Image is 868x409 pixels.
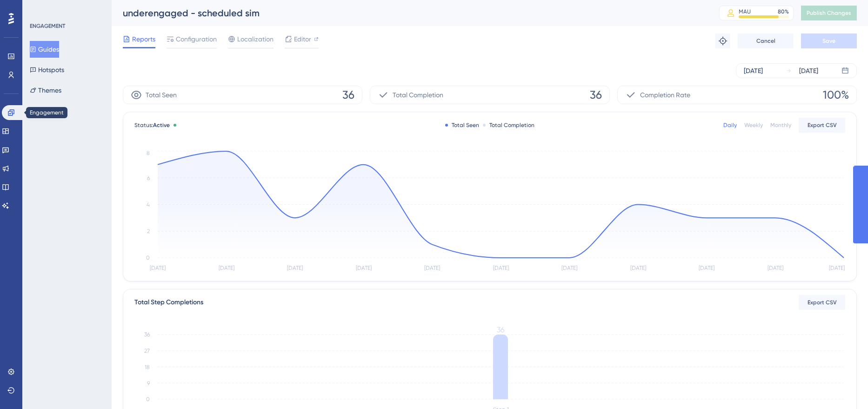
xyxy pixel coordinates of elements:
tspan: [DATE] [630,265,646,271]
span: Configuration [176,34,217,45]
button: Export CSV [799,118,845,133]
span: Editor [294,34,311,45]
tspan: 0 [146,396,150,402]
div: Monthly [770,121,791,129]
div: MAU [739,8,751,15]
tspan: 6 [147,175,150,181]
span: Total Completion [393,89,443,101]
button: Export CSV [799,295,845,310]
tspan: [DATE] [768,265,783,271]
span: Save [822,37,835,45]
tspan: [DATE] [829,265,845,271]
span: 36 [590,87,602,102]
span: Publish Changes [807,9,851,17]
tspan: [DATE] [356,265,372,271]
div: [DATE] [744,65,763,76]
tspan: [DATE] [424,265,440,271]
span: Active [153,122,170,128]
span: Export CSV [808,121,837,129]
tspan: 18 [145,364,150,370]
span: Completion Rate [640,89,690,101]
tspan: 8 [147,150,150,156]
button: Cancel [738,34,794,48]
button: Publish Changes [801,6,857,20]
tspan: 0 [146,255,150,261]
div: Total Step Completions [134,297,203,308]
iframe: UserGuiding AI Assistant Launcher [829,372,857,400]
tspan: [DATE] [287,265,303,271]
span: Export CSV [808,299,837,306]
tspan: 2 [147,228,150,235]
div: underengaged - scheduled sim [123,7,696,20]
div: Total Seen [445,121,479,129]
span: 36 [342,87,354,102]
tspan: 27 [144,348,150,354]
button: Hotspots [30,61,64,78]
span: 100% [823,87,849,102]
span: Status: [134,121,170,129]
span: Total Seen [146,89,177,101]
button: Guides [30,41,59,58]
tspan: [DATE] [699,265,714,271]
span: Localization [237,34,274,45]
div: 80 % [778,8,789,15]
button: Save [801,34,857,48]
tspan: 36 [497,325,504,334]
tspan: 4 [147,201,150,208]
div: Weekly [744,121,763,129]
div: [DATE] [799,65,818,76]
tspan: 9 [147,380,150,387]
span: Reports [132,34,155,45]
tspan: 36 [144,331,150,338]
tspan: [DATE] [561,265,577,271]
div: Daily [723,121,737,129]
tspan: [DATE] [150,265,166,271]
span: Cancel [756,37,775,45]
div: Total Completion [483,121,534,129]
div: ENGAGEMENT [30,22,65,30]
button: Themes [30,82,61,99]
tspan: [DATE] [219,265,234,271]
tspan: [DATE] [493,265,509,271]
